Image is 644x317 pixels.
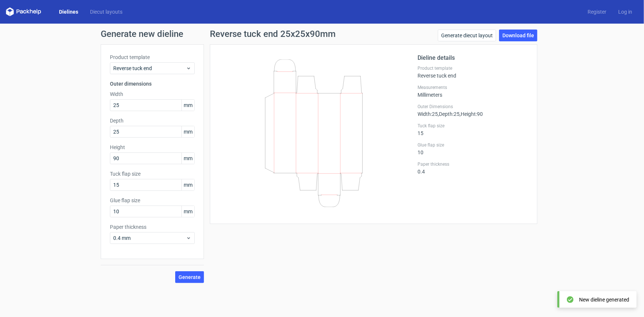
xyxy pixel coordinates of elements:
label: Tuck flap size [110,170,195,178]
a: Dielines [53,8,84,15]
span: , Depth : 25 [438,111,460,117]
span: mm [181,179,194,190]
div: Reverse tuck end [418,65,528,79]
label: Width [110,90,195,98]
a: Diecut layouts [84,8,128,15]
div: 0.4 [418,161,528,175]
label: Product template [110,54,195,61]
span: mm [181,126,194,137]
a: Log in [612,8,638,15]
span: , Height : 90 [460,111,483,117]
label: Height [110,144,195,151]
div: 15 [418,123,528,136]
span: Generate [179,275,201,280]
label: Outer Dimensions [418,104,528,110]
span: mm [181,100,194,111]
a: Generate diecut layout [438,30,496,41]
label: Depth [110,117,195,124]
h1: Reverse tuck end 25x25x90mm [210,30,336,38]
label: Paper thickness [110,223,195,231]
h1: Generate new dieline [101,30,543,38]
h2: Dieline details [418,54,528,62]
label: Glue flap size [110,197,195,204]
label: Glue flap size [418,142,528,148]
label: Paper thickness [418,161,528,167]
button: Generate [175,271,204,283]
h3: Outer dimensions [110,80,195,87]
div: Millimeters [418,85,528,98]
a: Register [582,8,612,15]
label: Product template [418,65,528,71]
label: Tuck flap size [418,123,528,129]
span: mm [181,153,194,164]
span: 0.4 mm [113,234,186,242]
div: New dieline generated [579,296,629,303]
a: Download file [499,30,537,41]
span: Width : 25 [418,111,438,117]
div: 10 [418,142,528,155]
label: Measurements [418,85,528,90]
span: Reverse tuck end [113,65,186,72]
span: mm [181,206,194,217]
